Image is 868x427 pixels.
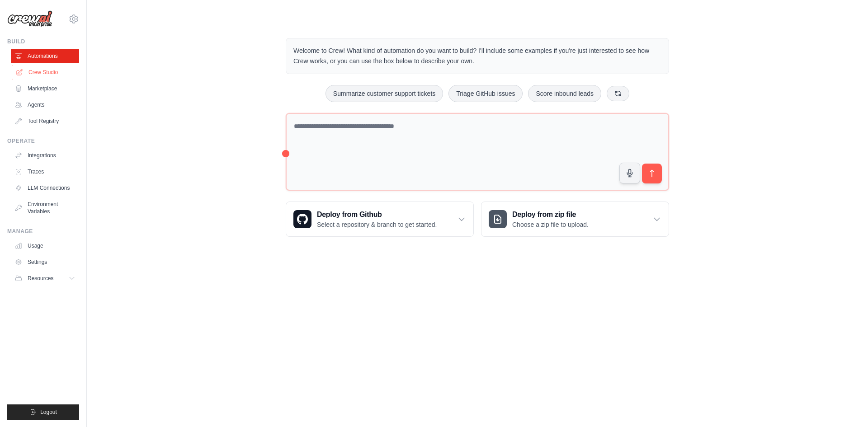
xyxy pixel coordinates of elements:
[448,85,523,102] button: Triage GitHub issues
[7,404,79,420] button: Logout
[7,137,79,145] div: Operate
[7,38,79,45] div: Build
[11,239,79,253] a: Usage
[11,255,79,269] a: Settings
[317,220,437,229] p: Select a repository & branch to get started.
[11,98,79,112] a: Agents
[12,65,80,80] a: Crew Studio
[512,220,589,229] p: Choose a zip file to upload.
[11,197,79,219] a: Environment Variables
[40,408,57,416] span: Logout
[11,114,79,128] a: Tool Registry
[7,10,52,28] img: Logo
[7,228,79,235] div: Manage
[11,81,79,96] a: Marketplace
[293,46,661,66] p: Welcome to Crew! What kind of automation do you want to build? I'll include some examples if you'...
[28,275,53,282] span: Resources
[11,271,79,286] button: Resources
[528,85,601,102] button: Score inbound leads
[317,209,437,220] h3: Deploy from Github
[11,148,79,163] a: Integrations
[11,181,79,195] a: LLM Connections
[11,164,79,179] a: Traces
[11,49,79,63] a: Automations
[512,209,589,220] h3: Deploy from zip file
[325,85,443,102] button: Summarize customer support tickets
